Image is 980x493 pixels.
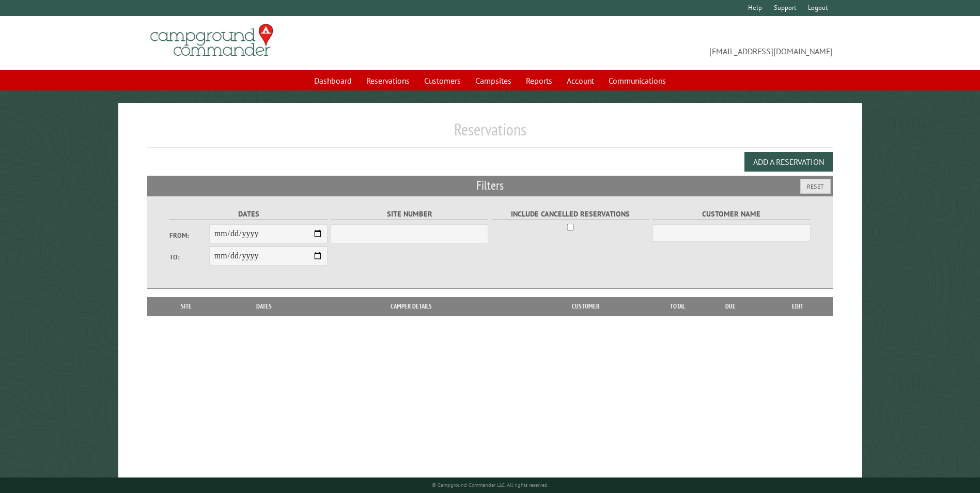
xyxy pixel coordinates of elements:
[698,297,763,316] th: Due
[152,297,220,316] th: Site
[652,208,810,220] label: Customer Name
[331,208,488,220] label: Site Number
[220,297,308,316] th: Dates
[147,20,276,60] img: Campground Commander
[469,71,518,90] a: Campsites
[561,71,600,90] a: Account
[418,71,467,90] a: Customers
[657,297,698,316] th: Total
[800,179,831,194] button: Reset
[520,71,558,90] a: Reports
[169,208,327,220] label: Dates
[763,297,833,316] th: Edit
[514,297,657,316] th: Customer
[169,252,209,262] label: To:
[147,176,832,195] h2: Filters
[360,71,416,90] a: Reservations
[490,28,833,57] span: [EMAIL_ADDRESS][DOMAIN_NAME]
[492,208,649,220] label: Include Cancelled Reservations
[147,119,832,148] h1: Reservations
[602,71,672,90] a: Communications
[169,230,209,240] label: From:
[432,482,549,488] small: © Campground Commander LLC. All rights reserved.
[744,152,833,172] button: Add a Reservation
[308,71,358,90] a: Dashboard
[308,297,514,316] th: Camper Details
